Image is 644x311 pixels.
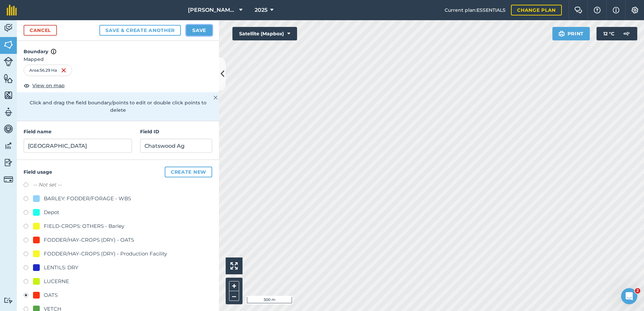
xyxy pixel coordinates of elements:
[597,27,637,40] button: 12 °C
[17,41,219,56] h4: Boundary
[186,25,212,36] button: Save
[14,126,55,133] span: Search for help
[99,25,181,36] button: Save & Create Another
[4,90,13,100] img: svg+xml;base64,PHN2ZyB4bWxucz0iaHR0cDovL3d3dy53My5vcmcvMjAwMC9zdmciIHdpZHRoPSI1NiIgaGVpZ2h0PSI2MC...
[44,195,131,203] div: BARLEY: FODDER/FORAGE - WBS
[188,6,236,14] span: [PERSON_NAME] ASAHI PADDOCKS
[10,176,125,188] div: How to invite people to your farm
[165,167,212,177] button: Create new
[4,73,13,83] img: svg+xml;base64,PHN2ZyB4bWxucz0iaHR0cDovL3d3dy53My5vcmcvMjAwMC9zdmciIHdpZHRoPSI1NiIgaGVpZ2h0PSI2MC...
[39,227,62,232] span: Messages
[44,208,59,216] div: Depot
[593,7,601,13] img: A question mark icon
[44,222,124,230] div: FIELD-CROPS: OTHERS - Barley
[7,5,17,15] img: fieldmargin Logo
[14,96,112,103] div: Send us a message
[13,71,121,82] p: How can we help?
[558,30,565,38] img: svg+xml;base64,PHN2ZyB4bWxucz0iaHR0cDovL3d3dy53My5vcmcvMjAwMC9zdmciIHdpZHRoPSIxOSIgaGVpZ2h0PSIyNC...
[4,23,13,33] img: svg+xml;base64,PD94bWwgdmVyc2lvbj0iMS4wIiBlbmNvZGluZz0idXRmLTgiPz4KPCEtLSBHZW5lcmF0b3I6IEFkb2JlIE...
[24,65,72,76] div: Area : 56.29 Ha
[10,164,125,176] div: How to set up your sub-fields
[24,81,30,90] img: svg+xml;base64,PHN2ZyB4bWxucz0iaHR0cDovL3d3dy53My5vcmcvMjAwMC9zdmciIHdpZHRoPSIxOCIgaGVpZ2h0PSIyNC...
[7,91,128,116] div: Send us a messageWe'll be back online later [DATE]
[33,181,62,189] label: -- Not set --
[10,139,125,151] div: How to map your farm
[574,7,582,13] img: Two speech bubbles overlapping with the left bubble in the forefront
[32,82,65,89] span: View on map
[44,291,58,299] div: OATS
[111,227,124,232] span: News
[4,124,13,134] img: svg+xml;base64,PD94bWwgdmVyc2lvbj0iMS4wIiBlbmNvZGluZz0idXRmLTgiPz4KPCEtLSBHZW5lcmF0b3I6IEFkb2JlIE...
[14,141,113,148] div: How to map your farm
[4,141,13,151] img: svg+xml;base64,PD94bWwgdmVyc2lvbj0iMS4wIiBlbmNvZGluZz0idXRmLTgiPz4KPCEtLSBHZW5lcmF0b3I6IEFkb2JlIE...
[4,57,13,66] img: svg+xml;base64,PD94bWwgdmVyc2lvbj0iMS4wIiBlbmNvZGluZz0idXRmLTgiPz4KPCEtLSBHZW5lcmF0b3I6IEFkb2JlIE...
[552,27,590,40] button: Print
[24,25,57,36] a: Cancel
[635,288,640,293] span: 2
[620,27,633,40] img: svg+xml;base64,PD94bWwgdmVyc2lvbj0iMS4wIiBlbmNvZGluZz0idXRmLTgiPz4KPCEtLSBHZW5lcmF0b3I6IEFkb2JlIE...
[13,13,66,24] img: logo
[13,48,121,71] p: 👋Hello [PERSON_NAME],
[603,27,614,40] span: 12 ° C
[14,154,113,161] div: Printing your farm map
[67,210,101,237] button: Help
[44,277,69,285] div: LUCERNE
[24,99,212,114] p: Click and drag the field boundary/points to edit or double click points to delete
[51,47,56,56] img: svg+xml;base64,PHN2ZyB4bWxucz0iaHR0cDovL3d3dy53My5vcmcvMjAwMC9zdmciIHdpZHRoPSIxNyIgaGVpZ2h0PSIxNy...
[17,56,219,63] span: Mapped
[511,5,562,15] a: Change plan
[7,195,128,280] div: Introducing Pesticide Check
[24,81,65,90] button: View on map
[445,6,506,14] span: Current plan : ESSENTIALS
[24,128,132,135] h4: Field name
[44,236,134,244] div: FODDER/HAY-CROPS (DRY) - OATS
[14,179,113,186] div: How to invite people to your farm
[24,167,212,177] h4: Field usage
[10,123,125,136] button: Search for help
[4,40,13,50] img: svg+xml;base64,PHN2ZyB4bWxucz0iaHR0cDovL3d3dy53My5vcmcvMjAwMC9zdmciIHdpZHRoPSI1NiIgaGVpZ2h0PSI2MC...
[621,288,637,304] iframe: Intercom live chat
[255,6,267,14] span: 2025
[116,11,128,23] div: Close
[44,250,167,258] div: FODDER/HAY-CROPS (DRY) - Production Facility
[44,264,78,272] div: LENTILS: DRY
[79,227,90,232] span: Help
[61,66,66,74] img: svg+xml;base64,PHN2ZyB4bWxucz0iaHR0cDovL3d3dy53My5vcmcvMjAwMC9zdmciIHdpZHRoPSIxNiIgaGVpZ2h0PSIyNC...
[631,7,639,13] img: A cog icon
[229,281,239,291] button: +
[4,175,13,184] img: svg+xml;base64,PD94bWwgdmVyc2lvbj0iMS4wIiBlbmNvZGluZz0idXRmLTgiPz4KPCEtLSBHZW5lcmF0b3I6IEFkb2JlIE...
[98,11,111,24] img: Profile image for Camilla
[85,11,98,24] img: Profile image for Daisy
[14,166,113,173] div: How to set up your sub-fields
[230,262,238,270] img: Four arrows, one pointing top left, one top right, one bottom right and the last bottom left
[214,94,218,102] img: svg+xml;base64,PHN2ZyB4bWxucz0iaHR0cDovL3d3dy53My5vcmcvMjAwMC9zdmciIHdpZHRoPSIyMiIgaGVpZ2h0PSIzMC...
[232,27,297,40] button: Satellite (Mapbox)
[34,210,67,237] button: Messages
[4,107,13,117] img: svg+xml;base64,PD94bWwgdmVyc2lvbj0iMS4wIiBlbmNvZGluZz0idXRmLTgiPz4KPCEtLSBHZW5lcmF0b3I6IEFkb2JlIE...
[613,6,619,14] img: svg+xml;base64,PHN2ZyB4bWxucz0iaHR0cDovL3d3dy53My5vcmcvMjAwMC9zdmciIHdpZHRoPSIxNyIgaGVpZ2h0PSIxNy...
[4,158,13,168] img: svg+xml;base64,PD94bWwgdmVyc2lvbj0iMS4wIiBlbmNvZGluZz0idXRmLTgiPz4KPCEtLSBHZW5lcmF0b3I6IEFkb2JlIE...
[10,151,125,164] div: Printing your farm map
[7,195,128,242] img: Introducing Pesticide Check
[140,128,212,135] h4: Field ID
[9,227,24,232] span: Home
[4,297,13,304] img: svg+xml;base64,PD94bWwgdmVyc2lvbj0iMS4wIiBlbmNvZGluZz0idXRmLTgiPz4KPCEtLSBHZW5lcmF0b3I6IEFkb2JlIE...
[229,291,239,301] button: –
[101,210,135,237] button: News
[14,103,112,110] div: We'll be back online later [DATE]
